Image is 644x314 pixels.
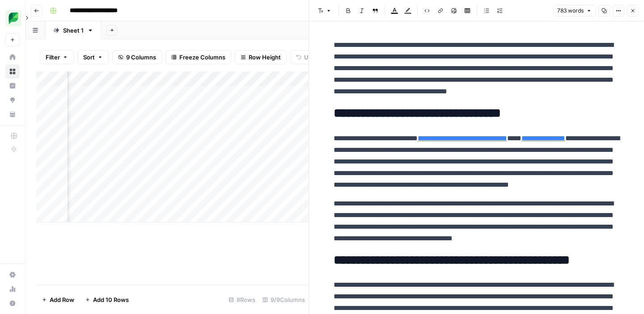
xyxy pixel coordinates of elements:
span: 783 words [557,7,584,15]
span: Add 10 Rows [93,295,129,304]
a: Browse [5,64,20,79]
div: 9/9 Columns [259,293,309,307]
button: Row Height [235,50,287,64]
button: Filter [40,50,74,64]
button: Add 10 Rows [80,293,134,307]
span: Undo [304,53,319,62]
a: Insights [5,79,20,93]
button: Help + Support [5,296,20,310]
div: Sheet 1 [63,26,84,35]
a: Home [5,50,20,64]
span: Add Row [50,295,74,304]
button: Undo [290,50,325,64]
button: Workspace: SproutSocial [5,7,20,29]
button: 9 Columns [112,50,162,64]
button: Freeze Columns [165,50,231,64]
button: Sort [77,50,109,64]
a: Your Data [5,107,20,121]
a: Settings [5,268,20,282]
button: Add Row [36,293,80,307]
a: Usage [5,282,20,296]
span: Sort [83,53,95,62]
img: SproutSocial Logo [5,10,21,26]
span: Row Height [249,53,281,62]
span: Freeze Columns [179,53,225,62]
span: Filter [46,53,60,62]
button: 783 words [553,5,596,17]
span: 9 Columns [126,53,156,62]
a: Sheet 1 [46,21,101,39]
a: Opportunities [5,93,20,107]
div: 8 Rows [225,293,259,307]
